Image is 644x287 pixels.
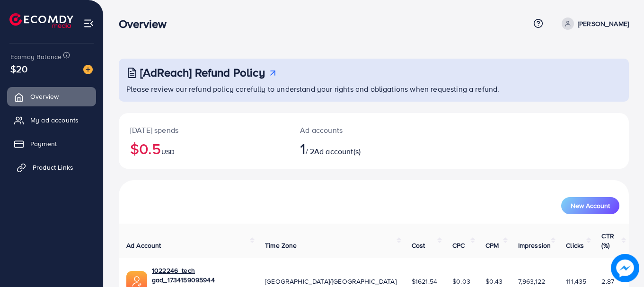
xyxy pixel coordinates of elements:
img: menu [83,18,94,29]
p: Please review our refund policy carefully to understand your rights and obligations when requesti... [126,83,623,95]
h3: Overview [119,17,174,31]
span: CTR (%) [601,231,614,250]
a: Product Links [7,158,96,177]
span: Ad account(s) [314,146,361,157]
button: New Account [561,197,619,214]
span: Clicks [566,241,584,250]
span: $20 [10,62,27,76]
span: Product Links [33,163,73,172]
span: Payment [30,139,57,148]
span: Impression [518,241,551,250]
span: 7,963,122 [518,277,545,286]
span: 111,435 [566,277,586,286]
p: [PERSON_NAME] [578,18,629,29]
span: CPC [452,241,465,250]
span: 2.87 [601,277,614,286]
span: $0.43 [485,277,503,286]
a: My ad accounts [7,111,96,130]
a: Payment [7,134,96,153]
span: CPM [485,241,499,250]
h3: [AdReach] Refund Policy [140,66,265,79]
span: Ecomdy Balance [10,52,62,61]
span: Time Zone [265,241,297,250]
img: image [611,254,639,282]
span: New Account [571,202,610,209]
span: My ad accounts [30,115,79,125]
p: Ad accounts [300,124,405,136]
h2: / 2 [300,139,405,157]
a: [PERSON_NAME] [558,17,629,30]
span: [GEOGRAPHIC_DATA]/[GEOGRAPHIC_DATA] [265,277,397,286]
p: [DATE] spends [130,124,277,136]
img: image [83,65,93,74]
span: USD [161,147,175,157]
span: 1 [300,138,305,159]
span: Ad Account [126,241,161,250]
a: 1022246_tech gad_1734159095944 [152,266,250,285]
span: $1621.54 [412,277,437,286]
span: Overview [30,92,59,101]
img: logo [9,13,73,28]
span: Cost [412,241,425,250]
span: $0.03 [452,277,470,286]
a: Overview [7,87,96,106]
h2: $0.5 [130,139,277,157]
